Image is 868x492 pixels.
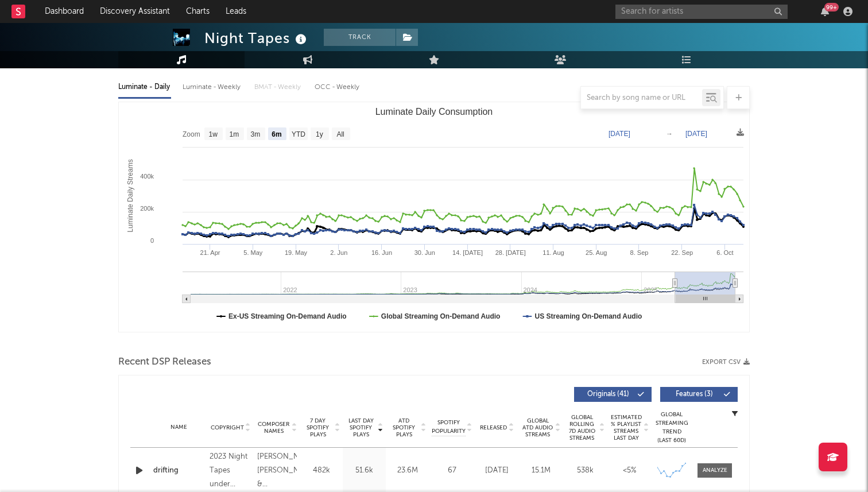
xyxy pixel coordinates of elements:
div: OCC - Weekly [315,78,361,97]
span: Global Rolling 7D Audio Streams [566,414,598,441]
text: YTD [292,130,305,138]
div: 482k [303,465,340,476]
div: [DATE] [478,465,516,476]
text: 28. [DATE] [495,249,526,256]
input: Search by song name or URL [581,94,702,103]
text: US Streaming On-Demand Audio [534,312,642,320]
a: drifting [153,465,204,476]
div: 51.6k [346,465,383,476]
span: Estimated % Playlist Streams Last Day [610,414,642,441]
div: 23.6M [389,465,426,476]
text: 2. Jun [330,249,347,256]
text: 0 [150,237,154,244]
text: Luminate Daily Consumption [375,107,493,117]
span: Composer Names [257,421,290,435]
svg: Luminate Daily Consumption [119,102,749,332]
span: Spotify Popularity [432,419,466,436]
button: Export CSV [702,359,750,366]
div: Luminate - Daily [118,78,171,97]
div: Global Streaming Trend (Last 60D) [654,410,689,445]
input: Search for artists [615,5,788,19]
div: Luminate - Weekly [183,78,243,97]
text: 19. May [285,249,308,256]
span: 7 Day Spotify Plays [303,417,333,438]
span: Originals ( 41 ) [582,391,634,398]
text: [DATE] [609,130,630,138]
text: 25. Aug [586,249,607,256]
span: Copyright [211,424,244,431]
text: 22. Sep [671,249,693,256]
text: 1w [209,130,218,138]
div: 15.1M [522,465,560,476]
div: [PERSON_NAME], [PERSON_NAME] & [PERSON_NAME] [257,450,297,491]
text: 21. Apr [200,249,220,256]
text: Global Streaming On-Demand Audio [381,312,501,320]
text: 200k [140,205,154,212]
span: Last Day Spotify Plays [346,417,376,438]
text: 1m [230,130,239,138]
text: Zoom [183,130,200,138]
button: Originals(41) [574,387,652,402]
text: 11. Aug [542,249,564,256]
text: 400k [140,173,154,180]
text: 6m [272,130,281,138]
div: 538k [566,465,604,476]
div: <5% [610,465,649,476]
text: 6. Oct [716,249,733,256]
text: 8. Sep [630,249,649,256]
text: 14. [DATE] [452,249,483,256]
div: 2023 Night Tapes under exclusive license to Nettwerk Music Group Inc. [210,450,251,491]
text: [DATE] [685,130,707,138]
text: 3m [251,130,261,138]
button: Features(3) [660,387,738,402]
span: Features ( 3 ) [668,391,720,398]
text: 16. Jun [371,249,392,256]
span: Released [480,424,507,431]
div: Night Tapes [204,29,309,48]
text: Ex-US Streaming On-Demand Audio [228,312,347,320]
div: 99 + [824,3,839,11]
text: Luminate Daily Streams [126,159,134,232]
text: → [666,130,673,138]
text: All [336,130,344,138]
div: 67 [432,465,472,476]
button: 99+ [821,7,829,16]
div: Name [153,423,204,432]
span: ATD Spotify Plays [389,417,419,438]
text: 1y [316,130,323,138]
span: Recent DSP Releases [118,355,211,369]
span: Global ATD Audio Streams [522,417,553,438]
button: Track [324,29,396,46]
text: 5. May [243,249,263,256]
text: 30. Jun [414,249,435,256]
